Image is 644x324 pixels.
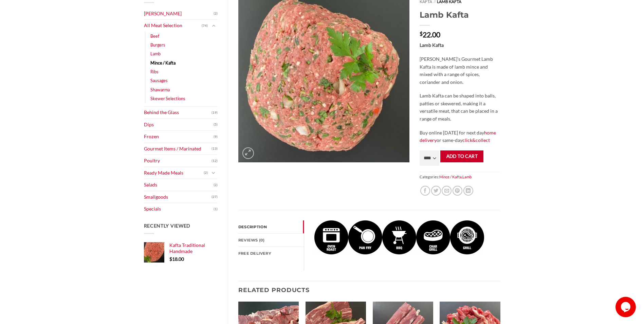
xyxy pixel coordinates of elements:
[211,108,218,118] span: (19)
[420,92,500,123] p: Lamb Kafta can be shaped into balls, patties or skewered, making it a versatile meat, that can be...
[214,120,218,130] span: (5)
[615,297,637,317] iframe: chat widget
[463,186,473,196] a: Share on LinkedIn
[150,58,176,67] a: Mince / Kafta
[209,22,218,30] button: Toggle
[238,220,304,233] a: Description
[348,220,382,254] img: Lamb Kafta
[211,156,218,166] span: (12)
[238,234,304,247] a: Reviews (0)
[450,220,484,254] img: Lamb Kafta
[416,220,450,254] img: Lamb Kafta
[214,180,218,190] span: (2)
[144,131,214,143] a: Frozen
[144,20,202,32] a: All Meat Selection
[420,129,500,144] p: Buy online [DATE] for next day or same-day
[211,192,218,202] span: (27)
[238,281,500,299] h3: Related products
[150,94,185,103] a: Skewer Selections
[169,256,172,262] span: $
[204,168,208,178] span: (2)
[439,175,462,179] a: Mince / Kafta
[144,167,204,179] a: Ready Made Meals
[214,132,218,142] span: (9)
[382,220,416,254] img: Lamb Kafta
[144,191,212,203] a: Smallgoods
[420,186,430,196] a: Share on Facebook
[420,42,444,48] strong: Lamb Kafta
[144,8,214,20] a: [PERSON_NAME]
[144,107,212,119] a: Behind the Glass
[420,172,500,182] span: Categories: ,
[431,186,441,196] a: Share on Twitter
[150,67,159,76] a: Ribs
[442,186,452,196] a: Email to a Friend
[144,223,191,229] span: Recently Viewed
[150,49,161,58] a: Lamb
[214,204,218,214] span: (1)
[144,179,214,191] a: Salads
[169,242,218,255] a: Kafta Traditional Handmade
[440,150,483,162] button: Add to cart
[238,247,304,260] a: FREE Delivery
[242,147,254,159] a: Zoom
[150,40,165,49] a: Burgers
[211,144,218,154] span: (13)
[462,137,490,143] a: click&collect
[144,203,214,215] a: Specials
[462,175,472,179] a: Lamb
[209,169,218,177] button: Toggle
[144,119,214,131] a: Dips
[150,32,159,40] a: Beef
[202,21,208,31] span: (74)
[453,186,462,196] a: Pin on Pinterest
[169,242,205,254] span: Kafta Traditional Handmade
[144,143,212,155] a: Gourmet Items / Marinated
[169,256,184,262] bdi: 18.00
[420,31,423,36] span: $
[420,10,500,20] h1: Lamb Kafta
[420,55,500,86] p: [PERSON_NAME]’s Gourmet Lamb Kafta is made of lamb mince and mixed with a range of spices, corian...
[214,8,218,19] span: (2)
[314,220,348,254] img: Lamb Kafta
[150,76,168,85] a: Sausages
[420,30,440,39] bdi: 22.00
[150,85,170,94] a: Shawarma
[144,155,212,167] a: Poultry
